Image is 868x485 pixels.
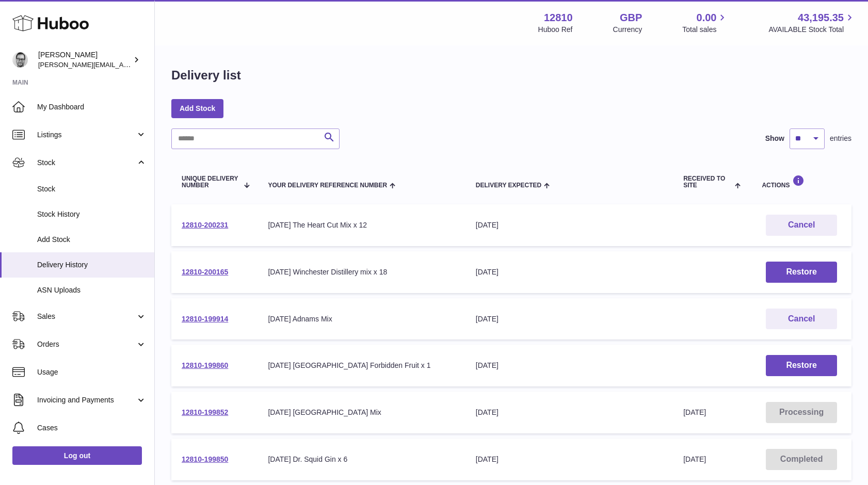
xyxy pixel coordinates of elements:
[38,50,131,70] div: [PERSON_NAME]
[613,25,642,35] div: Currency
[766,262,837,283] button: Restore
[268,182,387,189] span: Your Delivery Reference Number
[683,175,732,189] span: Received to Site
[268,361,455,370] div: [DATE] [GEOGRAPHIC_DATA] Forbidden Fruit x 1
[37,395,136,405] span: Invoicing and Payments
[12,446,142,465] a: Log out
[476,455,663,464] div: [DATE]
[38,60,207,69] span: [PERSON_NAME][EMAIL_ADDRESS][DOMAIN_NAME]
[798,11,844,25] span: 43,195.35
[37,367,147,377] span: Usage
[182,175,238,189] span: Unique Delivery Number
[37,209,147,219] span: Stock History
[37,260,147,270] span: Delivery History
[182,315,228,323] a: 12810-199914
[268,314,455,324] div: [DATE] Adnams Mix
[768,11,856,35] a: 43,195.35 AVAILABLE Stock Total
[476,267,663,277] div: [DATE]
[37,285,147,295] span: ASN Uploads
[765,134,784,143] label: Show
[476,182,541,189] span: Delivery Expected
[171,67,241,84] h1: Delivery list
[766,355,837,376] button: Restore
[37,158,136,168] span: Stock
[268,455,455,464] div: [DATE] Dr. Squid Gin x 6
[476,220,663,230] div: [DATE]
[538,25,573,35] div: Huboo Ref
[37,339,136,349] span: Orders
[37,312,136,321] span: Sales
[182,268,228,276] a: 12810-200165
[268,267,455,277] div: [DATE] Winchester Distillery mix x 18
[476,361,663,370] div: [DATE]
[182,455,228,463] a: 12810-199850
[182,361,228,369] a: 12810-199860
[768,25,856,35] span: AVAILABLE Stock Total
[12,52,28,68] img: alex@digidistiller.com
[182,221,228,229] a: 12810-200231
[697,11,717,25] span: 0.00
[37,235,147,245] span: Add Stock
[37,102,147,112] span: My Dashboard
[182,408,228,416] a: 12810-199852
[476,314,663,324] div: [DATE]
[762,175,841,189] div: Actions
[766,309,837,330] button: Cancel
[683,408,706,416] span: [DATE]
[37,184,147,194] span: Stock
[682,11,728,35] a: 0.00 Total sales
[766,215,837,236] button: Cancel
[37,130,136,140] span: Listings
[544,11,573,25] strong: 12810
[37,423,147,433] span: Cases
[620,11,642,25] strong: GBP
[476,408,663,417] div: [DATE]
[682,25,728,35] span: Total sales
[171,99,223,118] a: Add Stock
[830,134,851,143] span: entries
[683,455,706,463] span: [DATE]
[268,220,455,230] div: [DATE] The Heart Cut Mix x 12
[268,408,455,417] div: [DATE] [GEOGRAPHIC_DATA] Mix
